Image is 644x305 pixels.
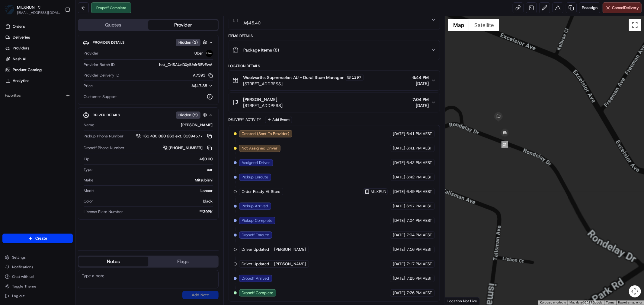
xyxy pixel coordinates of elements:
[136,133,213,140] button: +61 480 020 263 ext. 31394577
[2,54,75,64] a: Nash AI
[242,276,269,281] span: Dropoff Arrived
[243,81,364,87] span: [STREET_ADDRESS]
[242,232,269,238] span: Dropoff Enroute
[618,301,642,304] a: Report a map error
[229,33,440,38] div: Items Details
[629,19,641,31] button: Toggle fullscreen view
[5,5,14,14] img: MILKRUN
[13,67,42,73] span: Product Catalog
[84,209,123,215] span: License Plate Number
[78,257,148,266] button: Notes
[2,2,62,17] button: MILKRUNMILKRUN[EMAIL_ADDRESS][DOMAIN_NAME]
[406,218,432,223] span: 7:04 PM AEST
[2,43,75,53] a: Providers
[243,74,344,80] span: Woolworths Supermarket AU - Dural Store Manager
[159,62,213,68] span: bat_CrlSAUcDXyiUofr6lFvEwA
[2,253,73,262] button: Settings
[12,274,34,279] span: Chat with us!
[193,73,213,78] button: A7393
[629,285,641,297] button: Map camera controls
[406,247,432,252] span: 7:16 PM AEST
[84,73,119,78] span: Provider Delivery ID
[603,2,642,13] button: CancelDelivery
[569,301,602,304] span: Map data ©2025 Google
[97,122,213,128] div: [PERSON_NAME]
[406,203,432,209] span: 6:57 PM AEST
[2,282,73,291] button: Toggle Theme
[93,113,120,118] span: Driver Details
[582,5,598,11] span: Reassign
[393,276,405,281] span: [DATE]
[2,65,75,75] a: Product Catalog
[445,297,480,305] div: Location Not Live
[242,189,280,194] span: Order Ready At Store
[393,189,405,194] span: [DATE]
[406,160,432,165] span: 6:42 PM AEST
[242,261,269,267] span: Driver Updated
[406,290,432,296] span: 7:26 PM AEST
[243,102,283,108] span: [STREET_ADDRESS]
[195,51,203,56] span: Uber
[13,78,29,83] span: Analytics
[406,232,432,238] span: 7:04 PM AEST
[148,257,218,266] button: Flags
[12,255,26,260] span: Settings
[84,145,124,151] span: Dropoff Phone Number
[393,203,405,209] span: [DATE]
[274,247,306,252] span: [PERSON_NAME]
[242,160,270,165] span: Assigned Driver
[393,261,405,267] span: [DATE]
[97,188,213,193] div: Lancer
[448,19,469,31] button: Show street map
[229,64,440,68] div: Location Details
[406,276,432,281] span: 7:25 PM AEST
[229,71,440,90] button: Woolworths Supermarket AU - Dural Store Manager1297[STREET_ADDRESS]6:44 PM[DATE]
[469,19,499,31] button: Show satellite imagery
[274,261,306,267] span: [PERSON_NAME]
[148,20,218,30] button: Provider
[192,83,207,88] span: A$17.38
[35,236,47,241] span: Create
[2,76,75,86] a: Analytics
[96,178,213,183] div: Mitsubishi
[406,146,432,151] span: 6:41 PM AEST
[612,5,639,11] span: Cancel Delivery
[12,294,24,298] span: Log out
[93,40,124,45] span: Provider Details
[84,178,93,183] span: Make
[412,102,429,108] span: [DATE]
[160,83,213,89] button: A$17.38
[2,91,73,100] div: Favorites
[17,10,60,15] button: [EMAIL_ADDRESS][DOMAIN_NAME]
[206,50,213,57] img: uber-new-logo.jpeg
[176,39,209,46] button: Hidden (3)
[242,203,268,209] span: Pickup Arrived
[84,122,94,128] span: Name
[540,300,566,305] button: Keyboard shortcuts
[406,189,432,194] span: 6:49 PM AEST
[163,145,213,151] button: [PHONE_NUMBER]
[13,56,26,62] span: Nash AI
[393,247,405,252] span: [DATE]
[412,96,429,102] span: 7:04 PM
[406,131,432,137] span: 6:41 PM AEST
[229,40,440,60] button: Package Items (8)
[243,96,277,102] span: [PERSON_NAME]
[13,35,30,40] span: Deliveries
[2,33,75,42] a: Deliveries
[142,134,203,139] span: +61 480 020 263 ext. 31394577
[393,218,405,223] span: [DATE]
[84,83,93,89] span: Price
[2,263,73,271] button: Notifications
[393,131,405,137] span: [DATE]
[243,47,279,53] span: Package Items ( 8 )
[242,175,268,180] span: Pickup Enroute
[84,156,89,162] span: Tip
[265,116,292,123] button: Add Event
[17,4,35,10] span: MILKRUN
[242,131,290,137] span: Created (Sent To Provider)
[352,75,362,80] span: 1297
[447,297,466,305] a: Open this area in Google Maps (opens a new window)
[12,284,36,289] span: Toggle Theme
[501,141,508,148] div: 21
